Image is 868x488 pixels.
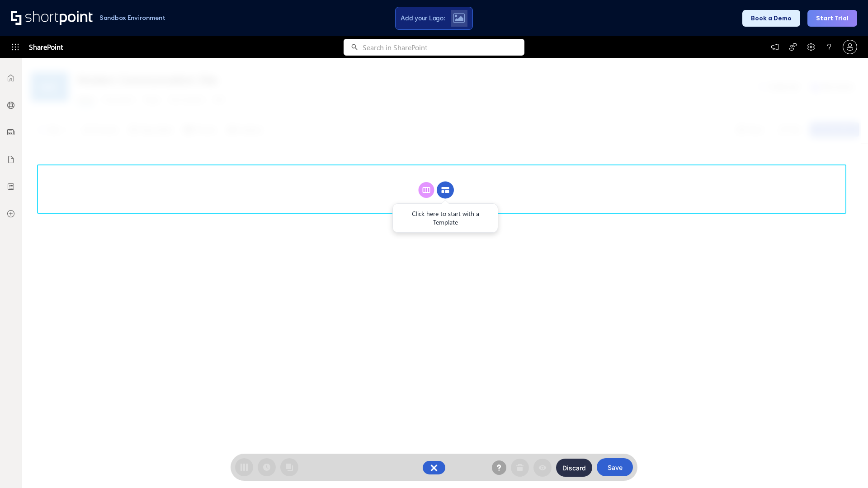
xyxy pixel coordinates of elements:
[29,36,63,58] span: SharePoint
[556,459,592,477] button: Discard
[99,15,165,20] h1: Sandbox Environment
[401,14,445,22] span: Add your Logo:
[823,445,868,488] iframe: Chat Widget
[453,13,465,23] img: Upload logo
[807,10,857,27] button: Start Trial
[363,39,524,56] input: Search in SharePoint
[597,458,633,476] button: Save
[742,10,800,27] button: Book a Demo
